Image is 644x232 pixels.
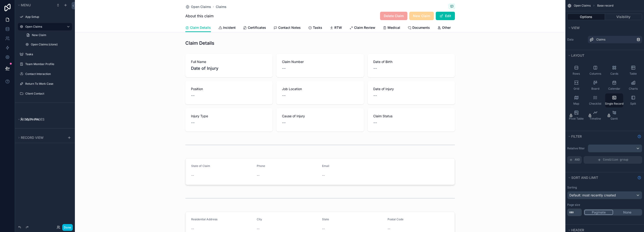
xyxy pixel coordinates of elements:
span: RTW [334,25,342,30]
button: None [613,210,641,215]
button: Filter [567,133,636,140]
span: Layout [571,53,584,57]
button: Default: most recently created [567,191,642,199]
label: Data [567,38,586,41]
a: Documents [408,23,430,33]
span: Claim Review [354,25,375,30]
button: Timeline [586,108,604,122]
a: Tasks [308,23,322,33]
a: Medical [383,23,400,33]
span: AND [575,158,580,162]
span: Certificates [248,25,266,30]
label: Return To Work Case [25,82,69,86]
a: Open Claims [185,4,211,9]
span: About this claim [185,13,214,19]
span: Default: most recently created [569,193,616,197]
a: New Claim [23,31,72,39]
button: Visibility [605,14,642,20]
span: Board [591,87,599,91]
button: Pivot Table [567,108,585,122]
label: Contact Interaction [25,72,69,76]
span: Claims [596,38,605,41]
button: Options [567,14,605,20]
label: My Profile [25,118,69,121]
span: Filter [571,134,582,138]
button: Done [62,224,73,231]
a: Claim Details [185,23,211,32]
span: Other [442,25,451,30]
button: Table [624,63,642,77]
button: View [567,25,639,31]
span: Contact Notes [278,25,301,30]
span: Split [630,102,636,106]
button: Sort And Limit [567,174,636,181]
span: New Claim [32,33,46,37]
span: Columns [589,72,601,76]
button: Map [567,93,585,107]
span: Pivot Table [569,117,584,121]
a: Contact Notes [274,23,301,33]
button: Record view [17,134,65,141]
span: Timeline [589,117,601,121]
span: Incident [223,25,236,30]
a: Other [437,23,451,33]
button: Gantt [605,108,623,122]
span: Cards [610,72,618,76]
span: Condition group [603,158,628,162]
a: Incident [218,23,236,33]
label: Sorting [567,186,577,189]
label: Relative filter [567,147,586,150]
span: Single Record [605,102,623,106]
button: Menu [17,2,53,8]
a: Claims [216,4,227,9]
span: Tasks [313,25,322,30]
span: Charts [629,87,638,91]
button: Calendar [605,78,623,92]
span: View [571,26,580,30]
span: Medical [388,25,400,30]
a: Claims [588,36,642,43]
a: Certificates [243,23,266,33]
button: Single Record [605,93,623,107]
a: App Setup [25,15,69,19]
span: Open Claims [574,4,591,7]
span: Grid [574,87,579,91]
svg: Show help information [637,135,641,138]
span: Table [629,72,637,76]
label: Open Claims (clone) [31,43,69,46]
button: Board [586,78,604,92]
a: Client Contact [25,92,69,96]
button: Cards [605,63,623,77]
span: Open Claims [191,4,211,9]
label: Open Claims [25,25,63,29]
span: Map [573,102,579,106]
button: Layout [567,52,639,59]
button: Columns [586,63,604,77]
span: Documents [412,25,430,30]
span: Rows [573,72,580,76]
a: RTW [330,23,342,33]
button: Checklist [586,93,604,107]
span: Claim Details [190,25,211,30]
span: Sort And Limit [571,176,598,180]
span: Menu [21,3,31,7]
span: Base record [597,4,613,7]
a: Claim Review [349,23,375,33]
svg: Show help information [637,176,641,180]
label: Team Member Profile [25,62,69,66]
button: Split [624,93,642,107]
button: Charts [624,78,642,92]
button: Paginate [584,210,613,215]
label: Tasks [25,52,69,56]
button: Grid [567,78,585,92]
label: Page size [567,203,580,207]
span: Record view [21,136,44,140]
